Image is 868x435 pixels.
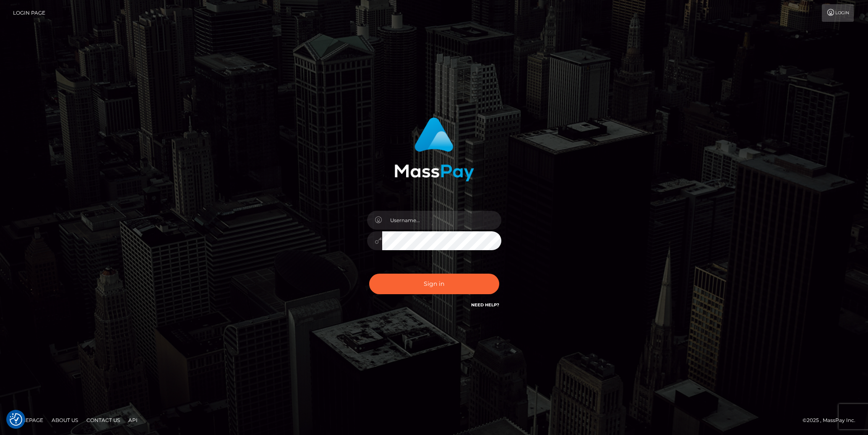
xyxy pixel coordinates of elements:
[83,414,123,427] a: Contact Us
[10,413,22,426] button: Consent Preferences
[471,302,499,308] a: Need Help?
[48,414,81,427] a: About Us
[9,414,47,427] a: Homepage
[382,211,501,230] input: Username...
[13,4,45,22] a: Login Page
[10,413,22,426] img: Revisit consent button
[803,416,862,425] div: © 2025 , MassPay Inc.
[125,414,141,427] a: API
[369,274,499,294] button: Sign in
[822,4,854,22] a: Login
[394,117,474,181] img: MassPay Login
